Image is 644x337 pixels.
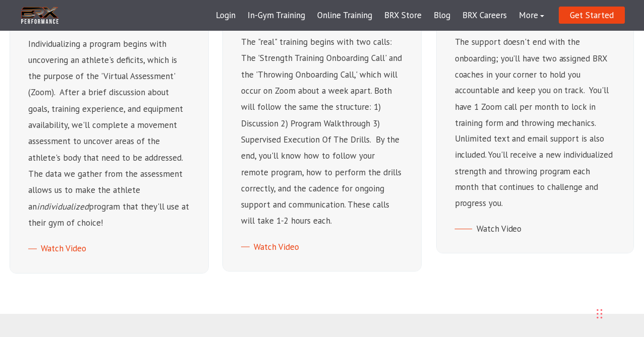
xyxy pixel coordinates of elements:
iframe: Chat Widget [495,228,644,337]
a: Blog [428,4,456,28]
div: Navigation Menu [210,4,550,28]
a: More [513,4,550,28]
a: BRX Careers [456,4,513,28]
a: Online Training [311,4,378,28]
img: BRX Transparent Logo-2 [20,5,60,26]
div: Drag [597,299,603,329]
a: In-Gym Training [242,4,311,28]
a: Watch Video [241,241,299,252]
a: BRX Store [378,4,428,28]
p: The "real" training begins with two calls: The 'Strength Training Onboarding Call' and the 'Throw... [241,34,403,229]
a: Login [210,4,242,28]
p: The support doesn't end with the onboarding; you'll have two assigned BRX coaches in your corner ... [454,34,615,212]
a: Get Started [559,7,625,24]
p: Individualizing a program begins with uncovering an athlete's deficits, which is the purpose of t... [28,36,191,231]
a: Watch Video [28,243,86,254]
i: individualized [37,201,89,212]
a: Watch Video [454,223,521,234]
